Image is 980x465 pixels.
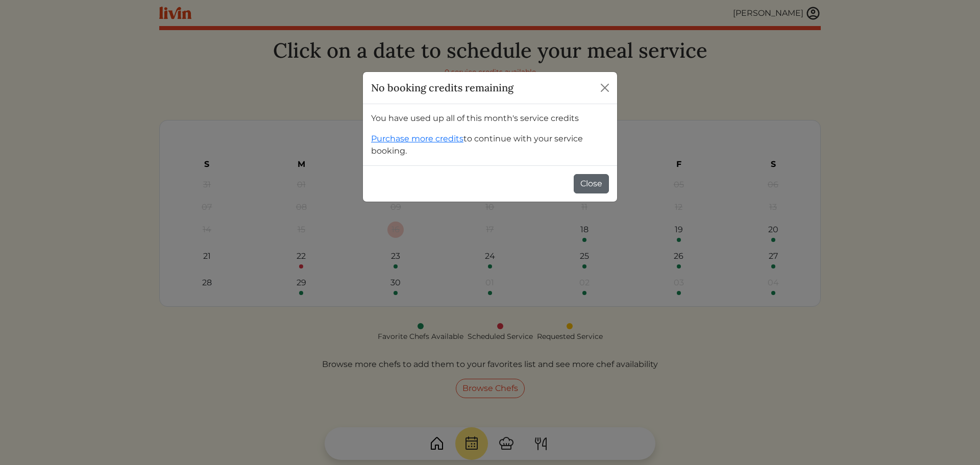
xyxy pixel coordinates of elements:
h5: No booking credits remaining [371,80,513,95]
button: Close [574,174,609,193]
p: You have used up all of this month's service credits [371,112,609,125]
button: Close [597,80,613,96]
a: Purchase more credits [371,134,463,143]
div: to continue with your service booking. [371,112,609,157]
